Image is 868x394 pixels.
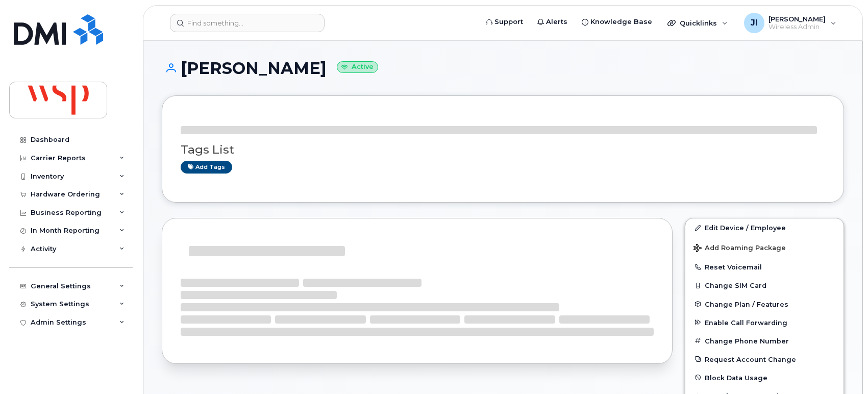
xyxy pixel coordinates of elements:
span: Change Plan / Features [705,300,788,308]
h3: Tags List [181,143,825,156]
button: Reset Voicemail [685,258,844,276]
span: Add Roaming Package [693,244,786,254]
button: Request Account Change [685,350,844,368]
button: Change SIM Card [685,276,844,294]
a: Add tags [181,161,232,174]
span: Enable Call Forwarding [705,318,787,326]
button: Enable Call Forwarding [685,313,844,332]
button: Change Plan / Features [685,295,844,313]
button: Block Data Usage [685,368,844,387]
small: Active [337,61,378,73]
button: Change Phone Number [685,332,844,350]
a: Edit Device / Employee [685,218,844,237]
button: Add Roaming Package [685,237,844,258]
h1: [PERSON_NAME] [162,59,844,77]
